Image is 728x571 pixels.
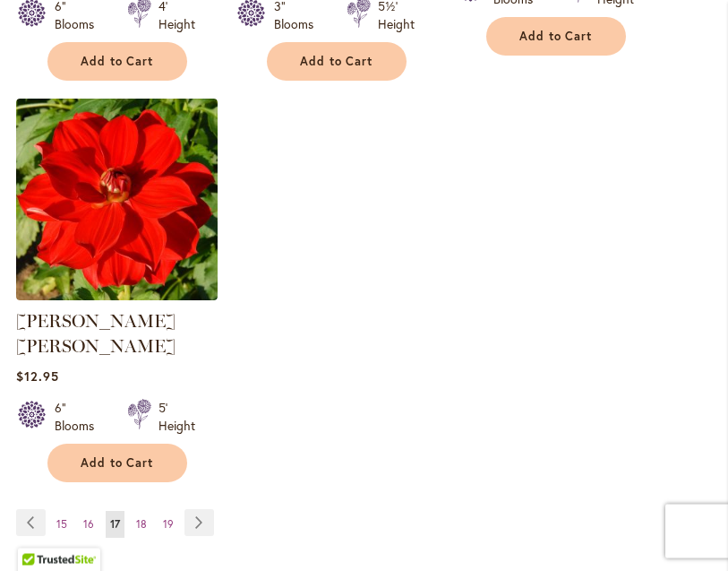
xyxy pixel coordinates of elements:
a: 19 [158,512,178,539]
span: Add to Cart [81,456,154,472]
span: 18 [136,518,147,532]
span: 17 [110,518,120,532]
span: $12.95 [16,368,59,385]
a: [PERSON_NAME] [PERSON_NAME] [16,311,176,358]
a: MOLLY ANN [16,288,218,305]
span: Add to Cart [81,55,154,70]
a: 16 [79,512,98,539]
span: 16 [83,518,94,532]
button: Add to Cart [267,43,407,82]
img: MOLLY ANN [16,99,218,301]
span: 19 [163,518,174,532]
button: Add to Cart [47,445,187,483]
button: Add to Cart [47,43,187,82]
a: 18 [132,512,151,539]
div: 5' Height [158,400,195,436]
button: Add to Cart [486,18,626,56]
div: 6" Blooms [55,400,106,436]
iframe: Launch Accessibility Center [13,507,64,558]
span: Add to Cart [300,55,373,70]
span: Add to Cart [519,30,593,45]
